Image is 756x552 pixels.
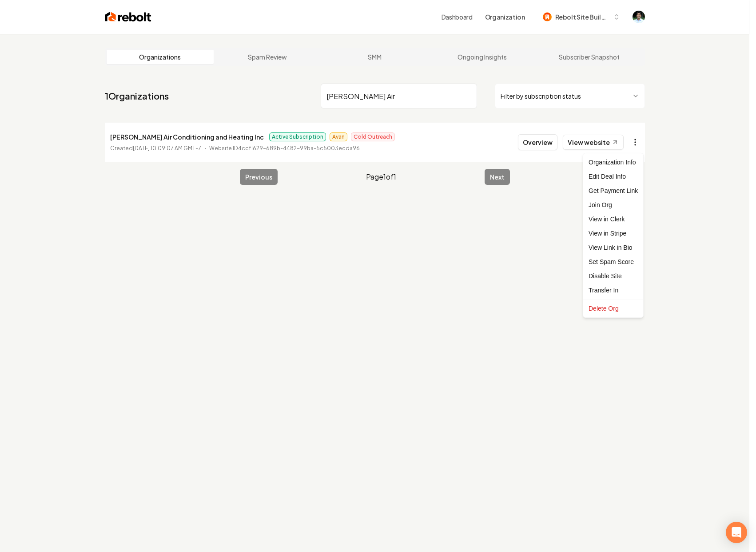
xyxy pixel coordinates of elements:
[585,184,641,198] div: Get Payment Link
[585,155,641,169] div: Organization Info
[585,269,641,283] div: Disable Site
[585,255,641,269] div: Set Spam Score
[585,169,641,184] div: Edit Deal Info
[585,283,641,297] div: Transfer In
[585,301,641,316] div: Delete Org
[585,226,641,240] a: View in Stripe
[585,198,641,212] div: Join Org
[585,212,641,226] a: View in Clerk
[585,240,641,255] a: View Link in Bio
